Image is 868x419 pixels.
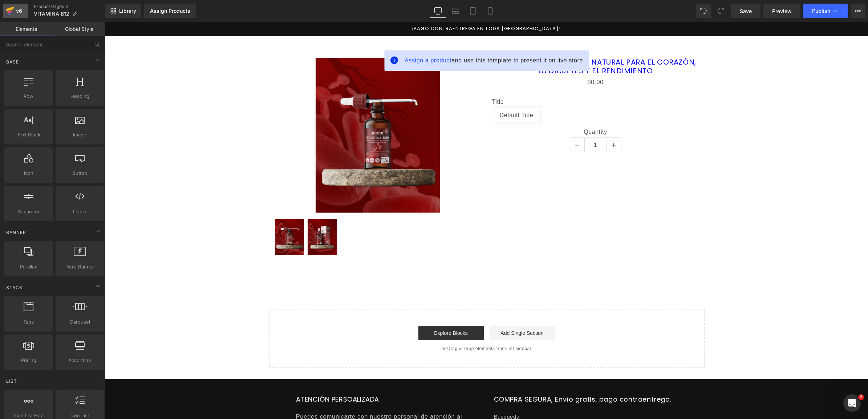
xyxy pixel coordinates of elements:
label: Quantity [387,107,594,115]
button: Redo [714,4,728,18]
span: and use this template to present it on live store [300,34,478,43]
a: Laptop [447,4,464,18]
span: Text Block [7,131,50,139]
span: Liquid [58,208,102,215]
span: Pricing [7,357,50,364]
span: Publish [812,8,830,14]
span: Row [7,93,50,100]
span: List [5,378,18,385]
a: Global Style [53,22,105,36]
span: Accordion [58,357,102,364]
button: Publish [803,4,848,18]
a: Desktop [429,4,447,18]
span: Parallax [7,263,50,271]
a: ARTERION – SUPLEMENTO NATURAL PARA EL CORAZÓN, LA DIABETES Y EL RENDIMIENTO [170,197,201,235]
img: ARTERION – SUPLEMENTO NATURAL PARA EL CORAZÓN, LA DIABETES Y EL RENDIMIENTO [211,36,335,191]
span: Preview [772,7,792,15]
h2: COMPRA SEGURA, Envío gratis, pago contraentrega. [389,373,572,382]
span: 2 [858,394,864,400]
label: Title [387,77,594,85]
div: v6 [15,6,24,16]
a: ARTERION – SUPLEMENTO NATURAL PARA EL CORAZÓN, LA DIABETES Y EL RENDIMIENTO [387,36,594,53]
span: Default Title [395,86,429,101]
div: Assign Products [150,8,190,14]
a: Mobile [482,4,499,18]
a: Preview [763,4,800,18]
img: ARTERION – SUPLEMENTO NATURAL PARA EL CORAZÓN, LA DIABETES Y EL RENDIMIENTO [203,197,232,233]
span: Carousel [58,318,102,326]
a: ARTERION – SUPLEMENTO NATURAL PARA EL CORAZÓN, LA DIABETES Y EL RENDIMIENTO [203,197,234,235]
span: Library [119,8,136,14]
span: Button [58,169,102,177]
a: v6 [3,4,28,18]
iframe: Intercom live chat [843,394,861,412]
span: Tabs [7,318,50,326]
span: Icon [7,169,50,177]
a: Explore Blocks [313,304,379,319]
img: ARTERION – SUPLEMENTO NATURAL PARA EL CORAZÓN, LA DIABETES Y EL RENDIMIENTO [170,197,199,233]
span: Separator [7,208,50,215]
a: Product Pages [34,4,105,9]
button: Undo [696,4,711,18]
span: VITAMINA B12 [34,11,69,17]
span: Banner [5,229,27,236]
span: Image [58,131,102,139]
span: Save [740,7,752,15]
a: New Library [105,4,141,18]
h2: ATENCIÓN PERSOALIZADA [191,373,374,382]
span: Hero Banner [58,263,102,271]
span: Stack [5,284,23,291]
a: Add Single Section [385,304,450,319]
a: Tablet [464,4,482,18]
button: More [851,4,865,18]
a: Búsqueda [389,391,415,402]
span: Assign a product [300,36,346,42]
span: $0.00 [482,55,499,66]
span: Base [5,58,20,65]
p: or Drag & Drop elements from left sidebar [175,324,588,329]
span: Heading [58,93,102,100]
